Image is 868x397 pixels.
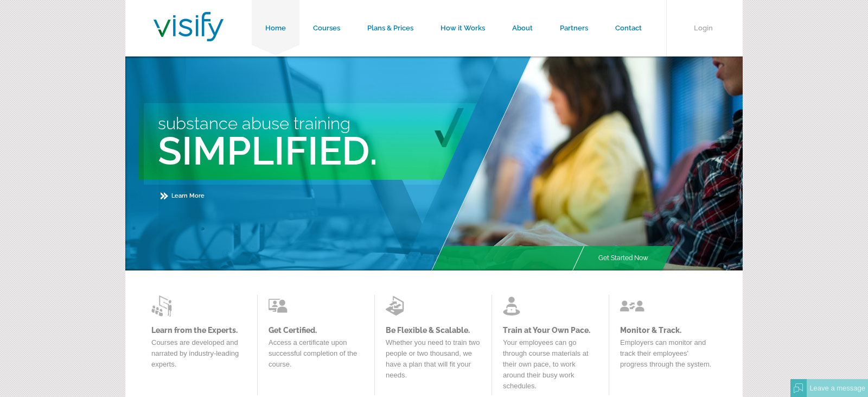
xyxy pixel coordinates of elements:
p: Access a certificate upon successful completion of the course. [269,337,363,375]
p: Courses are developed and narrated by industry-leading experts. [151,337,246,375]
img: Main Image [430,56,743,270]
img: Learn from the Experts [151,295,176,317]
h2: Simplified. [158,128,534,174]
h3: Substance Abuse Training [158,114,534,133]
img: Learn from the Experts [620,295,644,317]
p: Your employees can go through course materials at their own pace, to work around their busy work ... [503,337,598,397]
a: Visify Training [154,29,224,45]
img: Offline [794,383,803,393]
a: Monitor & Track. [620,326,715,335]
a: Learn from the Experts. [151,326,246,335]
img: Learn from the Experts [386,295,410,317]
a: Train at Your Own Pace. [503,326,598,335]
img: Visify Training [154,12,224,41]
img: Learn from the Experts [503,295,527,317]
a: Get Started Now [585,246,662,270]
a: Get Certified. [269,326,363,335]
img: Learn from the Experts [269,295,293,317]
a: Be Flexible & Scalable. [386,326,481,335]
p: Employers can monitor and track their employees' progress through the system. [620,337,715,375]
a: Learn More [161,192,205,199]
div: Leave a message [807,379,868,397]
p: Whether you need to train two people or two thousand, we have a plan that will fit your needs. [386,337,481,386]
